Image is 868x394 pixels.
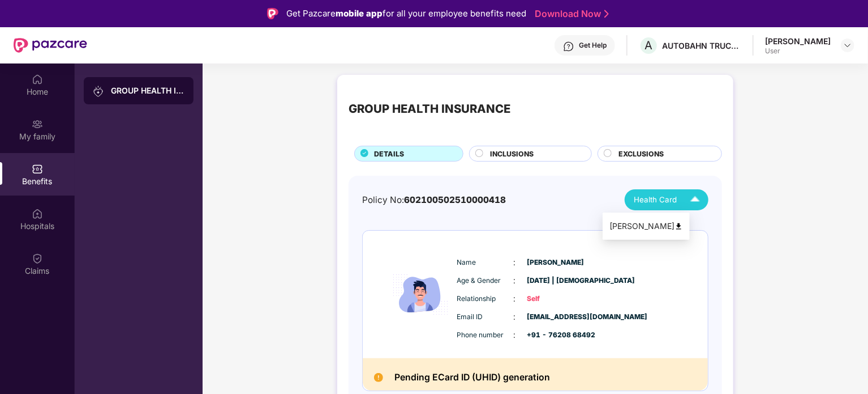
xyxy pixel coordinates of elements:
[490,149,534,159] span: INCLUSIONS
[32,253,43,264] img: svg+xml;base64,PHN2ZyBpZD0iQ2xhaW0iIHhtbG5zPSJodHRwOi8vd3d3LnczLm9yZy8yMDAwL3N2ZyIgd2lkdGg9IjIwIi...
[579,41,607,50] div: Get Help
[93,86,104,97] img: svg+xml;base64,PHN2ZyB3aWR0aD0iMjAiIGhlaWdodD0iMjAiIHZpZXdCb3g9IjAgMCAyMCAyMCIgZmlsbD0ibm9uZSIgeG...
[374,149,404,159] span: DETAILS
[514,293,516,305] span: :
[604,8,609,20] img: Stroke
[634,194,677,206] span: Health Card
[457,257,514,268] span: Name
[514,274,516,287] span: :
[645,39,653,52] span: A
[765,36,831,46] div: [PERSON_NAME]
[625,189,708,210] button: Health Card
[32,74,43,85] img: svg+xml;base64,PHN2ZyBpZD0iSG9tZSIgeG1sbnM9Imh0dHA6Ly93d3cudzMub3JnLzIwMDAvc3ZnIiB3aWR0aD0iMjAiIG...
[374,373,383,382] img: Pending
[765,46,831,56] div: User
[618,149,664,159] span: EXCLUSIONS
[362,193,506,207] div: Policy No:
[535,8,605,20] a: Download Now
[14,38,87,53] img: New Pazcare Logo
[404,194,506,205] span: 602100502510000418
[674,222,683,231] img: svg+xml;base64,PHN2ZyB4bWxucz0iaHR0cDovL3d3dy53My5vcmcvMjAwMC9zdmciIHdpZHRoPSI0OCIgaGVpZ2h0PSI0OC...
[457,330,514,341] span: Phone number
[32,118,43,130] img: svg+xml;base64,PHN2ZyB3aWR0aD0iMjAiIGhlaWdodD0iMjAiIHZpZXdCb3g9IjAgMCAyMCAyMCIgZmlsbD0ibm9uZSIgeG...
[527,312,584,323] span: [EMAIL_ADDRESS][DOMAIN_NAME]
[349,100,510,118] div: GROUP HEALTH INSURANCE
[514,256,516,269] span: :
[527,294,584,304] span: Self
[32,208,43,219] img: svg+xml;base64,PHN2ZyBpZD0iSG9zcGl0YWxzIiB4bWxucz0iaHR0cDovL3d3dy53My5vcmcvMjAwMC9zdmciIHdpZHRoPS...
[394,370,550,385] h2: Pending ECard ID (UHID) generation
[527,257,584,268] span: [PERSON_NAME]
[386,244,454,345] img: icon
[685,190,705,210] img: Icuh8uwCUCF+XjCZyLQsAKiDCM9HiE6CMYmKQaPGkZKaA32CAAACiQcFBJY0IsAAAAASUVORK5CYII=
[843,41,852,50] img: svg+xml;base64,PHN2ZyBpZD0iRHJvcGRvd24tMzJ4MzIiIHhtbG5zPSJodHRwOi8vd3d3LnczLm9yZy8yMDAwL3N2ZyIgd2...
[527,276,584,286] span: [DATE] | [DEMOGRAPHIC_DATA]
[457,276,514,286] span: Age & Gender
[111,85,184,96] div: GROUP HEALTH INSURANCE
[267,8,278,19] img: Logo
[457,294,514,304] span: Relationship
[514,329,516,341] span: :
[662,40,741,51] div: AUTOBAHN TRUCKING
[527,330,584,341] span: +91 - 76208 68492
[286,7,526,20] div: Get Pazcare for all your employee benefits need
[563,41,574,52] img: svg+xml;base64,PHN2ZyBpZD0iSGVscC0zMngzMiIgeG1sbnM9Imh0dHA6Ly93d3cudzMub3JnLzIwMDAvc3ZnIiB3aWR0aD...
[609,220,683,232] div: [PERSON_NAME]
[336,8,383,19] strong: mobile app
[457,312,514,323] span: Email ID
[514,311,516,323] span: :
[32,163,43,175] img: svg+xml;base64,PHN2ZyBpZD0iQmVuZWZpdHMiIHhtbG5zPSJodHRwOi8vd3d3LnczLm9yZy8yMDAwL3N2ZyIgd2lkdGg9Ij...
